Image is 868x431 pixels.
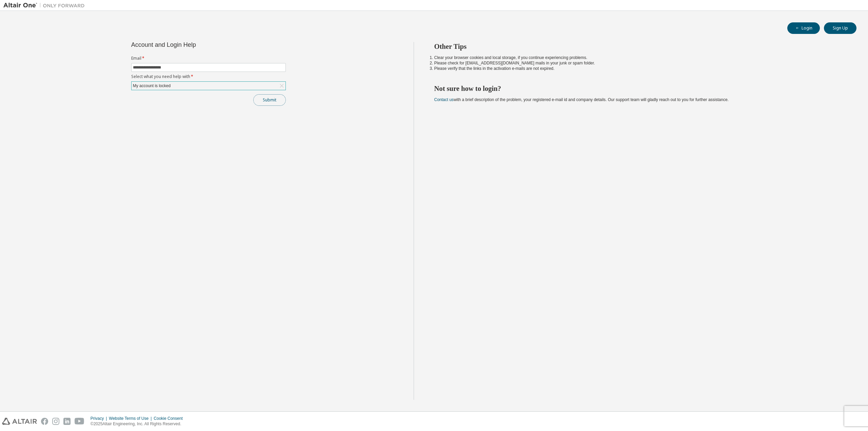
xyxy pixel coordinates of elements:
[824,22,856,34] button: Sign Up
[41,418,48,425] img: facebook.svg
[434,42,845,51] h2: Other Tips
[75,418,84,425] img: youtube.svg
[434,66,845,71] li: Please verify that the links in the activation e-mails are not expired.
[434,84,845,93] h2: Not sure how to login?
[434,97,729,102] span: with a brief description of the problem, your registered e-mail id and company details. Our suppo...
[52,418,59,425] img: instagram.svg
[2,418,37,425] img: altair_logo.svg
[131,74,286,79] label: Select what you need help with
[132,82,172,90] div: My account is locked
[131,42,255,47] div: Account and Login Help
[434,60,845,66] li: Please check for [EMAIL_ADDRESS][DOMAIN_NAME] mails in your junk or spam folder.
[132,82,285,90] div: My account is locked
[63,418,71,425] img: linkedin.svg
[253,94,286,106] button: Submit
[787,22,820,34] button: Login
[154,416,186,421] div: Cookie Consent
[91,416,109,421] div: Privacy
[434,97,454,102] a: Contact us
[109,416,154,421] div: Website Terms of Use
[434,55,845,60] li: Clear your browser cookies and local storage, if you continue experiencing problems.
[3,2,88,9] img: Altair One
[91,421,187,427] p: © 2025 Altair Engineering, Inc. All Rights Reserved.
[131,56,286,61] label: Email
